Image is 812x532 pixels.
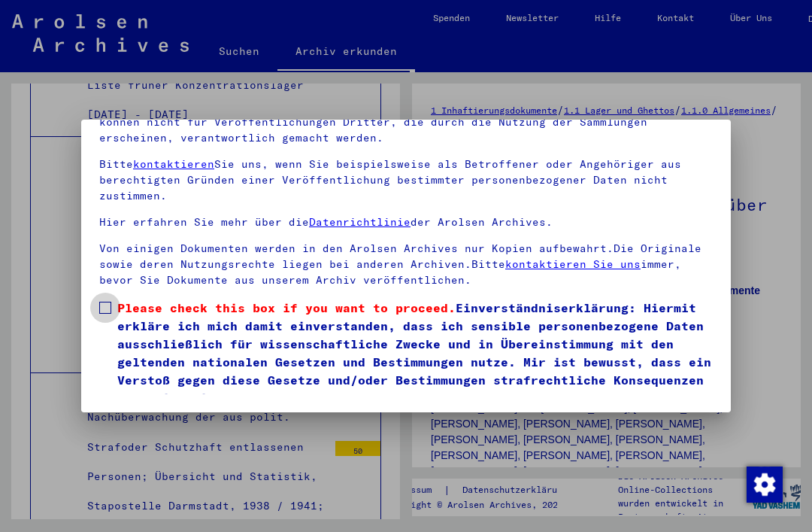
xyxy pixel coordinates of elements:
p: Hier erfahren Sie mehr über die der Arolsen Archives. [99,214,713,230]
p: Von einigen Dokumenten werden in den Arolsen Archives nur Kopien aufbewahrt.Die Originale sowie d... [99,241,713,288]
img: Zustimmung ändern [747,467,783,503]
span: Please check this box if you want to proceed. [117,300,456,315]
a: kontaktieren Sie uns [505,257,641,271]
span: Einverständniserklärung: Hiermit erkläre ich mich damit einverstanden, dass ich sensible personen... [117,299,713,407]
p: Bitte Sie uns, wenn Sie beispielsweise als Betroffener oder Angehöriger aus berechtigten Gründen ... [99,157,713,204]
a: Datenrichtlinie [309,215,411,229]
a: kontaktieren [133,157,214,171]
div: Zustimmung ändern [746,466,782,502]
